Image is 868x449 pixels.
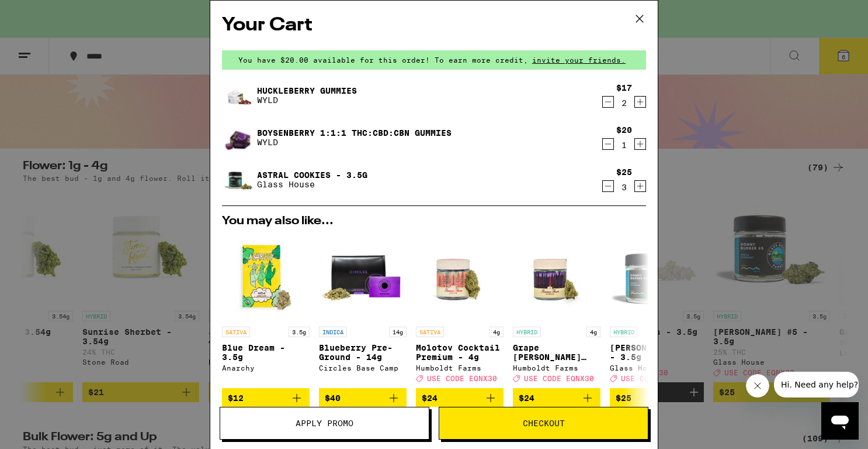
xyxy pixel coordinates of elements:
button: Add to bag [319,388,407,408]
img: Huckleberry Gummies [222,79,255,112]
div: Anarchy [222,364,310,372]
span: invite your friends. [528,56,630,64]
img: Glass House - Donny Burger #5 - 3.5g [610,233,697,321]
p: Grape [PERSON_NAME] Premium - 4g [513,343,600,362]
div: 2 [616,98,632,108]
span: USE CODE EQNX30 [524,375,594,382]
p: 14g [389,327,407,337]
a: Open page for Blue Dream - 3.5g from Anarchy [222,233,310,388]
button: Add to bag [222,388,310,408]
span: Apply Promo [296,419,353,427]
span: $25 [616,393,631,403]
div: $25 [616,167,632,177]
button: Decrement [602,138,614,150]
img: Anarchy - Blue Dream - 3.5g [222,233,310,321]
div: Humboldt Farms [416,364,504,372]
iframe: Button to launch messaging window [821,402,859,440]
button: Apply Promo [220,407,429,440]
p: [PERSON_NAME] #5 - 3.5g [610,343,697,362]
span: USE CODE EQNX30 [427,375,497,382]
a: Huckleberry Gummies [257,86,357,95]
span: $24 [519,393,534,403]
iframe: Message from company [774,372,859,397]
h2: Your Cart [222,12,646,39]
img: Boysenberry 1:1:1 THC:CBD:CBN Gummies [222,115,255,160]
span: USE CODE EQNX30 [621,375,691,382]
p: Blue Dream - 3.5g [222,343,310,362]
button: Increment [634,138,646,150]
div: $17 [616,83,632,92]
div: Glass House [610,364,697,372]
p: Glass House [257,180,367,189]
button: Checkout [439,407,648,440]
p: INDICA [319,327,347,337]
h2: You may also like... [222,215,646,227]
button: Add to bag [610,388,697,408]
button: Increment [634,180,646,192]
button: Decrement [602,180,614,192]
img: Astral Cookies - 3.5g [222,163,255,196]
p: HYBRID [513,327,541,337]
span: Checkout [523,419,565,427]
p: HYBRID [610,327,638,337]
iframe: Close message [746,374,769,397]
p: 4g [489,327,504,337]
img: Circles Base Camp - Blueberry Pre-Ground - 14g [319,233,407,321]
span: You have $20.00 available for this order! To earn more credit, [238,56,528,64]
div: Humboldt Farms [513,364,600,372]
img: Humboldt Farms - Molotov Cocktail Premium - 4g [416,233,504,321]
button: Decrement [602,96,614,108]
div: Circles Base Camp [319,364,407,372]
p: SATIVA [416,327,444,337]
p: Blueberry Pre-Ground - 14g [319,343,407,362]
a: Astral Cookies - 3.5g [257,170,367,180]
button: Increment [634,96,646,108]
p: WYLD [257,138,452,147]
button: Add to bag [513,388,600,408]
div: $20 [616,125,632,135]
div: You have $20.00 available for this order! To earn more credit,invite your friends. [222,50,646,70]
button: Add to bag [416,388,504,408]
div: 3 [616,183,632,192]
span: $24 [422,393,438,403]
a: Boysenberry 1:1:1 THC:CBD:CBN Gummies [257,128,452,138]
p: 3.5g [289,327,310,337]
span: $12 [228,393,244,403]
p: 4g [586,327,600,337]
span: $40 [325,393,341,403]
a: Open page for Molotov Cocktail Premium - 4g from Humboldt Farms [416,233,504,388]
div: 1 [616,140,632,150]
a: Open page for Grape Runtz Premium - 4g from Humboldt Farms [513,233,600,388]
img: Humboldt Farms - Grape Runtz Premium - 4g [513,233,600,321]
p: Molotov Cocktail Premium - 4g [416,343,504,362]
a: Open page for Donny Burger #5 - 3.5g from Glass House [610,233,697,388]
p: WYLD [257,95,357,105]
a: Open page for Blueberry Pre-Ground - 14g from Circles Base Camp [319,233,407,388]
